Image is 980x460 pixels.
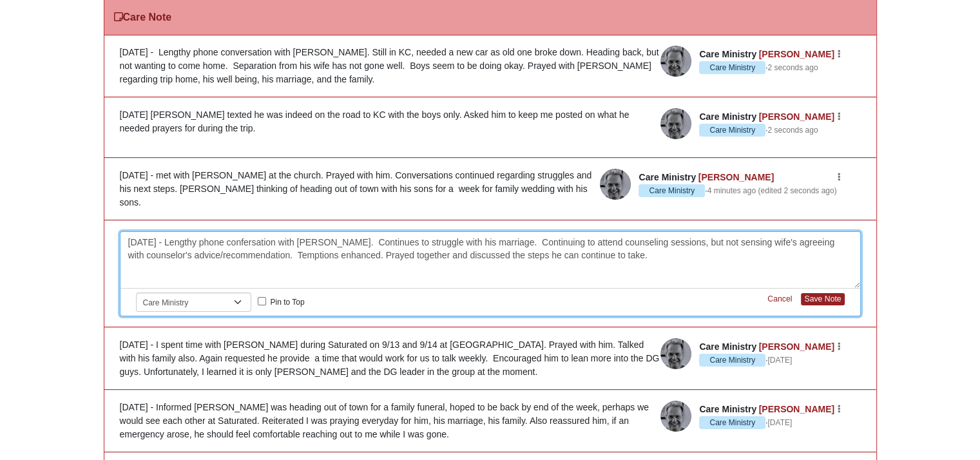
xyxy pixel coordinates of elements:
time: October 6, 2025, 3:17 PM [707,186,756,195]
input: Pin to Top [258,297,266,305]
span: Care Ministry [699,49,756,59]
span: · [699,416,767,429]
img: Lyle Sinell [660,108,691,139]
span: Care Ministry [699,61,765,74]
div: [DATE] - I spent time with [PERSON_NAME] during Saturated on 9/13 and 9/14 at [GEOGRAPHIC_DATA]. ... [120,338,861,379]
time: October 6, 2025, 3:26 PM [767,63,818,72]
span: Pin to Top [271,298,305,307]
a: [PERSON_NAME] [759,49,834,59]
span: · [639,184,707,197]
a: [PERSON_NAME] [759,404,834,414]
a: 4 minutes ago(edited 2 seconds ago) [707,185,837,196]
span: · [699,354,767,367]
div: [DATE] - Lengthy phone confersation with [PERSON_NAME]. Continues to struggle with his marriage. ... [120,232,860,289]
img: Lyle Sinell [660,338,691,369]
span: Care Ministry [699,354,765,367]
a: 2 seconds ago [767,62,818,73]
time: October 6, 2025, 3:22 PM [758,186,836,195]
a: [PERSON_NAME] [759,111,834,122]
button: Cancel [764,292,796,306]
button: Save Note [801,293,844,305]
span: Care Ministry [699,341,756,352]
span: Care Ministry [699,416,765,429]
time: October 6, 2025, 3:24 PM [767,126,818,135]
a: [DATE] [767,417,792,428]
div: [DATE] - Lengthy phone conversation with [PERSON_NAME]. Still in KC, needed a new car as old one ... [120,46,861,86]
div: [DATE] [PERSON_NAME] texted he was indeed on the road to KC with the boys only. Asked him to keep... [120,108,861,135]
span: · [699,61,767,74]
a: 2 seconds ago [767,124,818,136]
span: Care Ministry [699,111,756,122]
span: Care Ministry [699,404,756,414]
time: September 15, 2025, 10:32 AM [767,356,792,365]
h3: Care Note [114,11,172,23]
a: [PERSON_NAME] [698,172,774,182]
span: Care Ministry [639,184,705,197]
img: Lyle Sinell [600,169,631,200]
span: Care Ministry [699,124,765,137]
img: Lyle Sinell [660,46,691,77]
span: · [699,124,767,137]
span: Care Ministry [639,172,696,182]
div: [DATE] - met with [PERSON_NAME] at the church. Prayed with him. Conversations continued regarding... [120,169,861,209]
div: [DATE] - Informed [PERSON_NAME] was heading out of town for a family funeral, hoped to be back by... [120,401,861,441]
a: [DATE] [767,354,792,366]
time: September 15, 2025, 10:29 AM [767,418,792,427]
img: Lyle Sinell [660,401,691,432]
a: [PERSON_NAME] [759,341,834,352]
